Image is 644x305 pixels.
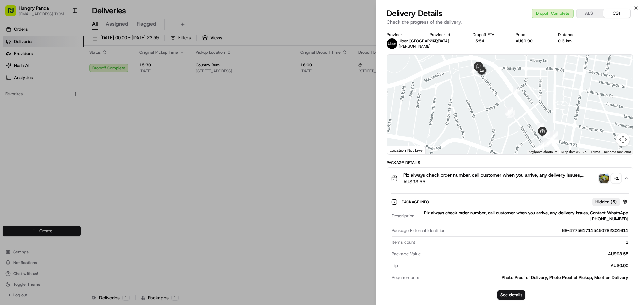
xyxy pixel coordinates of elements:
[389,146,411,154] img: Google
[403,172,597,178] span: Plz always check order number, call customer when you arrive, any delivery issues, Contact WhatsA...
[561,150,587,154] span: Map data ©2025
[558,38,590,44] div: 0.6 km
[447,228,628,234] div: 68-4775617115450782301611
[544,139,552,147] div: 2
[430,32,462,37] div: Provider Id
[7,7,20,20] img: Nash
[30,71,92,76] div: We're available if you need us!
[505,107,513,115] div: 10
[392,239,415,245] span: Items count
[399,38,449,44] span: Uber [GEOGRAPHIC_DATA]
[387,189,633,293] div: Plz always check order number, call customer when you arrive, any delivery issues, Contact WhatsA...
[470,66,478,73] div: 12
[54,147,110,159] a: 💻API Documentation
[403,178,597,185] span: AU$93.55
[56,104,58,109] span: •
[392,228,445,234] span: Package External Identifier
[7,97,17,108] img: Bea Lacdao
[67,166,81,171] span: Pylon
[47,166,81,171] a: Powered byPylon
[591,150,600,154] a: Terms
[17,43,111,50] input: Clear
[387,38,397,49] img: uber-new-logo.jpeg
[537,123,544,130] div: 4
[506,108,513,116] div: 11
[599,174,621,183] button: photo_proof_of_pickup image+1
[104,86,122,94] button: See all
[540,140,547,147] div: 1
[389,146,411,154] a: Open this area in Google Maps (opens a new window)
[387,32,419,37] div: Provider
[21,104,54,109] span: [PERSON_NAME]
[529,150,557,154] button: Keyboard shortcuts
[392,213,414,219] span: Description
[422,275,628,281] div: Photo Proof of Delivery, Photo Proof of Pickup, Meet on Delivery
[7,87,45,92] div: Past conversations
[13,104,19,109] img: 1736555255976-a54dd68f-1ca7-489b-9aae-adbdc363a1c4
[26,122,42,127] span: 8月15日
[616,133,630,146] button: Map camera controls
[550,131,558,139] div: 7
[604,150,631,154] a: Report a map error
[401,263,628,269] div: AU$0.00
[7,150,12,156] div: 📗
[595,199,617,205] span: Hidden ( 5 )
[558,32,590,37] div: Distance
[63,150,108,156] span: API Documentation
[392,251,421,257] span: Package Value
[418,239,628,245] div: 1
[14,64,26,76] img: 1753817452368-0c19585d-7be3-40d9-9a41-2dc781b3d1eb
[599,174,609,183] img: photo_proof_of_pickup image
[387,8,442,19] span: Delivery Details
[516,32,548,37] div: Price
[473,38,505,44] div: 15:54
[114,66,122,74] button: Start new chat
[30,64,110,71] div: Start new chat
[387,19,633,25] p: Check the progress of the delivery.
[387,160,633,165] div: Package Details
[497,290,525,300] button: See details
[387,168,633,189] button: Plz always check order number, call customer when you arrive, any delivery issues, Contact WhatsA...
[417,210,628,222] div: Plz always check order number, call customer when you arrive, any delivery issues, Contact WhatsA...
[7,27,122,37] p: Welcome 👋
[577,9,603,18] button: AEST
[550,132,558,140] div: 8
[13,150,51,156] span: Knowledge Base
[473,32,505,37] div: Dropoff ETA
[430,38,442,44] button: 2AF90
[399,44,431,49] span: [PERSON_NAME]
[387,146,426,154] div: Location Not Live
[7,64,19,76] img: 1736555255976-a54dd68f-1ca7-489b-9aae-adbdc363a1c4
[59,104,75,109] span: 8月19日
[611,174,621,183] div: + 1
[603,9,630,18] button: CST
[22,122,24,127] span: •
[392,275,419,281] span: Requirements
[542,130,549,137] div: 6
[423,251,628,257] div: AU$93.55
[513,87,520,94] div: 3
[592,198,629,206] button: Hidden (5)
[543,131,550,138] div: 5
[4,147,54,159] a: 📗Knowledge Base
[507,110,515,118] div: 9
[402,199,430,205] span: Package Info
[392,263,398,269] span: Tip
[516,38,548,44] div: AU$9.90
[57,150,62,156] div: 💻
